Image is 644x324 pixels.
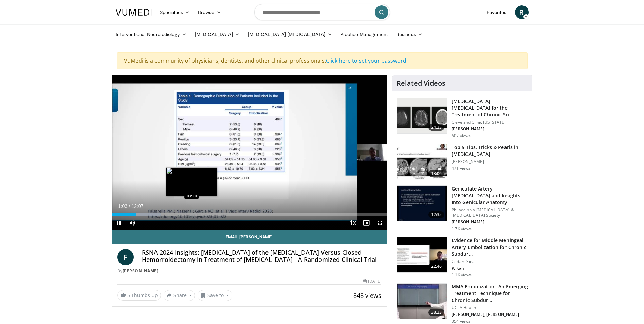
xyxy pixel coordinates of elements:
button: Playback Rate [346,216,360,230]
h4: RSNA 2024 Insights: [MEDICAL_DATA] of the [MEDICAL_DATA] Versus Closed Hemorroidectomy in Treatme... [142,249,382,264]
a: Interventional Neuroradiology [112,28,191,41]
h3: MMA Embolization: An Emerging Treatment Technique for Chronic Subdur… [452,283,528,304]
a: 12:35 Geniculate Artery [MEDICAL_DATA] and Insights Into Genicular Anatomy Philadelphia [MEDICAL_... [397,185,528,232]
a: 5 Thumbs Up [117,290,161,301]
p: 354 views [452,319,471,324]
a: F [117,249,134,265]
p: 1.7K views [452,226,472,232]
a: Business [392,28,427,41]
a: 22:46 Evidence for Middle Meningeal Artery Embolization for Chronic Subdur… Cedars Sinai P. Kan 1... [397,237,528,278]
button: Mute [126,216,139,230]
h3: Evidence for Middle Meningeal Artery Embolization for Chronic Subdur… [452,237,528,257]
p: [PERSON_NAME] [452,219,528,225]
a: [MEDICAL_DATA] [MEDICAL_DATA] [244,28,336,41]
img: image.jpeg [166,167,217,196]
a: Favorites [483,5,511,19]
p: 607 views [452,133,471,139]
p: 1.1K views [452,272,472,278]
img: 6a8b347c-63cd-4f6a-bd59-8649ef1555dc.150x105_q85_crop-smart_upscale.jpg [397,284,447,319]
a: [MEDICAL_DATA] [191,28,244,41]
button: Share [164,290,195,301]
img: 63821d75-5c38-4ca7-bb29-ce8e35b17261.150x105_q85_crop-smart_upscale.jpg [397,98,447,133]
button: Save to [198,290,232,301]
span: 5 [127,292,130,299]
img: 14765255-5e53-4ea1-a55d-e7f6a9a54f47.150x105_q85_crop-smart_upscale.jpg [397,186,447,221]
button: Enable picture-in-picture mode [360,216,373,230]
p: Cleveland Clinic [US_STATE] [452,120,528,125]
div: By [117,268,382,274]
p: Cedars Sinai [452,259,528,264]
button: Pause [112,216,126,230]
span: 848 views [353,291,381,300]
div: VuMedi is a community of physicians, dentists, and other clinical professionals. [117,52,528,69]
img: e176b5fd-2514-4f19-8c7e-b3d0060df837.150x105_q85_crop-smart_upscale.jpg [397,144,447,180]
span: 1:03 [118,203,127,209]
div: [DATE] [363,278,381,284]
video-js: Video Player [112,75,387,230]
span: 12:07 [131,203,143,209]
p: 471 views [452,166,471,171]
img: 13311615-811f-411b-abb9-798e807d72d4.150x105_q85_crop-smart_upscale.jpg [397,237,447,273]
a: Click here to set your password [326,57,406,65]
div: Progress Bar [112,213,387,216]
p: [PERSON_NAME] [452,126,528,132]
input: Search topics, interventions [254,4,390,20]
span: 13:06 [428,170,445,177]
h3: Geniculate Artery [MEDICAL_DATA] and Insights Into Genicular Anatomy [452,185,528,206]
button: Fullscreen [373,216,387,230]
a: [PERSON_NAME] [123,268,159,274]
p: [PERSON_NAME], [PERSON_NAME] [452,312,528,317]
span: 38:23 [428,309,445,316]
p: [PERSON_NAME] [452,159,528,164]
h4: Related Videos [397,79,445,87]
a: Email [PERSON_NAME] [112,230,387,244]
span: / [129,203,130,209]
h3: Top 5 Tips, Tricks & Pearls in [MEDICAL_DATA] [452,144,528,158]
span: 22:46 [428,263,445,270]
a: 24:23 [MEDICAL_DATA] [MEDICAL_DATA] for the Treatment of Chronic Su… Cleveland Clinic [US_STATE] ... [397,98,528,139]
h3: [MEDICAL_DATA] [MEDICAL_DATA] for the Treatment of Chronic Su… [452,98,528,118]
a: Practice Management [336,28,392,41]
a: R [515,5,529,19]
img: VuMedi Logo [116,9,152,16]
p: Philadelphia [MEDICAL_DATA] & [MEDICAL_DATA] Society [452,207,528,218]
p: UCLA Health [452,305,528,310]
span: 12:35 [428,211,445,218]
a: 38:23 MMA Embolization: An Emerging Treatment Technique for Chronic Subdur… UCLA Health [PERSON_N... [397,283,528,324]
a: 13:06 Top 5 Tips, Tricks & Pearls in [MEDICAL_DATA] [PERSON_NAME] 471 views [397,144,528,180]
a: Specialties [156,5,194,19]
a: Browse [194,5,225,19]
span: 24:23 [428,124,445,131]
p: P. Kan [452,266,528,271]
